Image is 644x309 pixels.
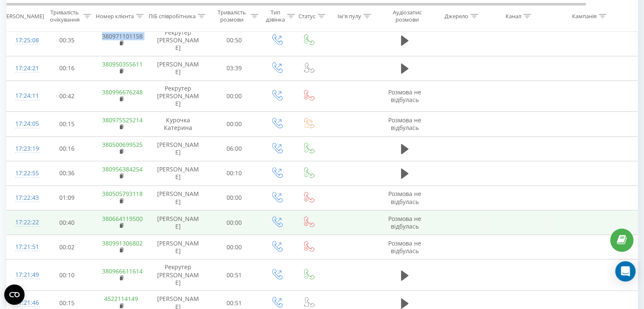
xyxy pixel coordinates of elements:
td: Курочка Катерина [149,112,208,136]
div: Аудіозапис розмови [387,9,428,23]
a: 380500699525 [102,141,143,149]
div: 17:21:51 [15,239,32,255]
td: [PERSON_NAME] [149,235,208,259]
td: [PERSON_NAME] [149,161,208,185]
div: 17:24:05 [15,116,32,132]
td: [PERSON_NAME] [149,210,208,235]
div: Канал [506,12,521,19]
td: 00:16 [41,56,94,80]
span: Розмова не відбулась [388,190,421,205]
td: 00:00 [208,80,261,112]
td: Рекрутер [PERSON_NAME] [149,25,208,56]
td: [PERSON_NAME] [149,185,208,210]
td: 00:35 [41,25,94,56]
span: Розмова не відбулась [388,239,421,255]
div: 17:25:08 [15,32,32,49]
td: Рекрутер [PERSON_NAME] [149,259,208,291]
div: 17:24:21 [15,60,32,77]
a: 4522114149 [104,295,138,303]
div: 17:22:55 [15,165,32,182]
a: 380956384254 [102,165,143,173]
td: 00:50 [208,25,261,56]
td: [PERSON_NAME] [149,136,208,161]
div: Кампанія [572,12,597,19]
td: 01:09 [41,185,94,210]
td: 00:00 [208,112,261,136]
div: [PERSON_NAME] [1,12,44,19]
td: 03:39 [208,56,261,80]
a: 380991306802 [102,239,143,247]
td: 00:10 [208,161,261,185]
div: 17:23:19 [15,141,32,157]
td: 00:51 [208,259,261,291]
div: Тривалість розмови [215,9,249,23]
td: 06:00 [208,136,261,161]
div: Ім'я пулу [337,12,361,19]
a: 380975525214 [102,116,143,124]
span: Розмова не відбулась [388,88,421,104]
div: 17:21:49 [15,267,32,283]
a: 380664119500 [102,215,143,223]
div: Статус [299,12,315,19]
div: ПІБ співробітника [149,12,196,19]
td: Рекрутер [PERSON_NAME] [149,80,208,112]
td: 00:15 [41,112,94,136]
div: Open Intercom Messenger [615,261,636,281]
td: 00:00 [208,210,261,235]
td: 00:10 [41,259,94,291]
span: Розмова не відбулась [388,116,421,132]
a: 380950355611 [102,60,143,68]
div: Тип дзвінка [266,9,285,23]
td: 00:02 [41,235,94,259]
a: 380996676248 [102,88,143,96]
td: 00:42 [41,80,94,112]
div: Номер клієнта [96,12,134,19]
a: 380971101158 [102,32,143,40]
td: 00:00 [208,235,261,259]
td: 00:40 [41,210,94,235]
td: 00:00 [208,185,261,210]
span: Розмова не відбулась [388,215,421,230]
div: Джерело [445,12,468,19]
div: 17:22:22 [15,214,32,231]
a: 380966611614 [102,267,143,275]
div: Тривалість очікування [48,9,81,23]
td: 00:16 [41,136,94,161]
div: 17:24:11 [15,88,32,104]
a: 380505793118 [102,190,143,198]
td: [PERSON_NAME] [149,56,208,80]
button: Open CMP widget [4,284,25,305]
div: 17:22:43 [15,190,32,206]
td: 00:36 [41,161,94,185]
